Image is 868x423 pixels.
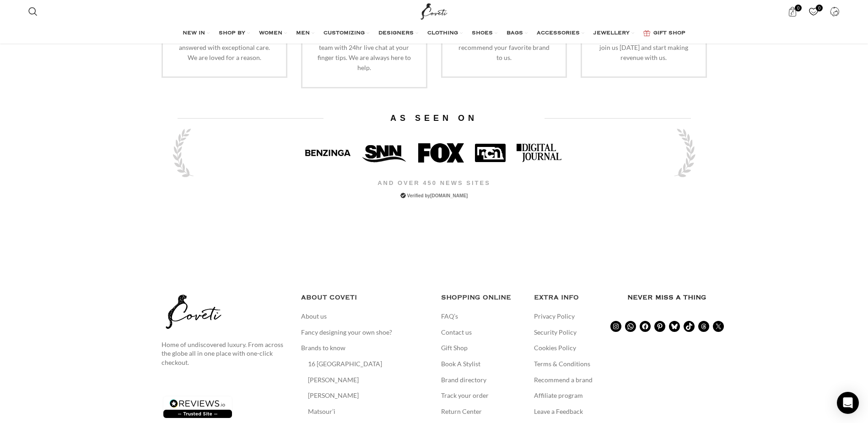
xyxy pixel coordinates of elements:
a: GIFT SHOP [643,24,685,43]
img: GiftBag [643,30,650,36]
span: 0 [816,5,823,11]
a: Track your order [441,391,490,400]
span: Verified by [407,193,468,199]
a: SHOES [472,24,497,43]
span: SHOES [472,30,493,37]
img: Featured on FOX 40 [418,143,464,163]
img: public [173,128,194,178]
a: Terms & Conditions [534,359,591,369]
a: Leave a Feedback [534,407,584,416]
a: Security Policy [534,328,577,337]
span: NEW IN [183,30,205,37]
img: Featured on Benzinga [305,144,350,162]
a: DESIGNERS [378,24,418,43]
a: CUSTOMIZING [323,24,369,43]
span: CUSTOMIZING [323,30,365,37]
h5: ABOUT COVETI [301,293,427,303]
div: Open Intercom Messenger [837,392,859,414]
a: About us [301,312,328,321]
a: NEW IN [183,24,210,43]
a: MEN [296,24,314,43]
span: JEWELLERY [593,30,630,37]
a: FAQ’s [441,312,459,321]
a: Matsour’i [308,407,336,416]
a: Privacy Policy [534,312,576,321]
a: [DOMAIN_NAME] [430,193,468,198]
a: Search [24,2,42,21]
a: JEWELLERY [593,24,634,43]
span: BAGS [507,30,523,37]
h5: SHOPPING ONLINE [441,293,521,303]
span: CLOTHING [427,30,458,37]
span: AS SEEN ON [164,103,705,134]
img: coveti-black-logo_ueqiqk.png [162,293,226,331]
img: public [674,128,695,178]
a: Book A Stylist [441,359,481,369]
a: Fancy designing your own shoe? [301,328,393,337]
a: Brands to know [301,343,346,352]
a: ACCESSORIES [537,24,584,43]
a: Site logo [419,7,449,15]
span: AND OVER 450 NEWS SITES [164,179,705,187]
h5: EXTRA INFO [534,293,614,303]
span: DESIGNERS [378,30,414,37]
a: 16 [GEOGRAPHIC_DATA] [308,359,383,369]
img: Featured on NCN [475,144,506,162]
div: Main navigation [24,24,844,43]
span: MEN [296,30,310,37]
span: WOMEN [259,30,282,37]
a: [PERSON_NAME] [308,391,360,400]
img: Featured on Digital Journal [517,144,561,162]
a: Contact us [441,328,473,337]
a: Cookies Policy [534,343,577,352]
img: public [400,193,406,198]
a: Gift Shop [441,343,469,352]
a: 0 [783,2,802,21]
div: My Wishlist [804,2,823,21]
img: reviews-trust-logo-2.png [162,395,234,420]
a: 0 [804,2,823,21]
a: [PERSON_NAME] [308,375,360,385]
a: Return Center [441,407,483,416]
span: ACCESSORIES [537,30,580,37]
p: Home of undiscovered luxury. From across the globe all in one place with one-click checkout. [162,340,288,367]
span: 0 [795,5,802,11]
a: Brand directory [441,375,487,385]
a: Recommend a brand [534,375,593,385]
span: GIFT SHOP [653,30,685,37]
h3: Never miss a thing [627,293,707,303]
img: Featured on Suncoast News Network [361,143,407,163]
span: SHOP BY [219,30,245,37]
a: CLOTHING [427,24,463,43]
a: SHOP BY [219,24,250,43]
a: Affiliate program [534,391,584,400]
a: WOMEN [259,24,287,43]
a: BAGS [507,24,528,43]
